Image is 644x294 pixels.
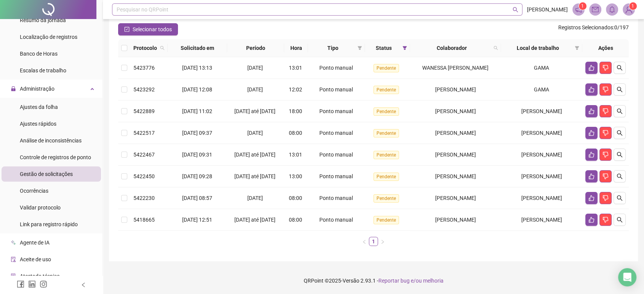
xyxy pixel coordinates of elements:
span: Ponto manual [319,130,353,136]
span: search [617,195,623,201]
span: Local de trabalho [504,44,572,52]
span: Protocolo [133,44,157,52]
span: facebook [17,280,24,288]
span: Link para registro rápido [20,221,78,227]
span: [DATE] até [DATE] [234,217,276,223]
span: linkedin [28,280,36,288]
span: [PERSON_NAME] [435,173,476,179]
span: search [160,46,165,50]
span: search [493,46,498,50]
span: dislike [602,65,609,71]
span: search [492,42,500,54]
span: audit [11,257,16,262]
span: Ponto manual [319,108,353,114]
span: Resumo da jornada [20,17,66,23]
span: Administração [20,86,54,92]
span: [DATE] [247,86,263,93]
span: Localização de registros [20,34,77,40]
span: Pendente [373,194,399,203]
span: Agente de IA [20,240,50,246]
span: Ajustes rápidos [20,121,56,127]
span: Ponto manual [319,65,353,71]
span: [PERSON_NAME] [435,217,476,223]
img: 87615 [623,4,634,15]
span: Escalas de trabalho [20,67,66,73]
span: Ponto manual [319,173,353,179]
span: Validar protocolo [20,205,61,211]
span: [PERSON_NAME] [435,130,476,136]
span: like [588,152,594,158]
span: search [617,152,623,158]
span: like [588,65,594,71]
span: search [617,217,623,223]
div: Ações [585,44,626,52]
span: 13:01 [289,152,302,158]
span: 18:00 [289,108,302,114]
span: Pendente [373,173,399,181]
td: [PERSON_NAME] [501,101,582,122]
span: Gestão de solicitações [20,171,73,177]
span: like [588,130,594,136]
span: Atestado técnico [20,273,60,279]
span: : 0 / 197 [558,23,629,35]
span: [PERSON_NAME] [435,86,476,93]
span: 5423292 [133,86,155,93]
span: 5418665 [133,217,155,223]
span: search [617,108,623,114]
span: filter [402,46,407,50]
span: [PERSON_NAME] [435,108,476,114]
footer: QRPoint © 2025 - 2.93.1 - [103,267,644,294]
span: like [588,195,594,201]
span: [DATE] [247,195,263,201]
a: 1 [369,237,378,246]
span: bell [609,6,615,13]
span: Banco de Horas [20,51,58,57]
span: [PERSON_NAME] [435,195,476,201]
span: Pendente [373,216,399,224]
span: dislike [602,152,609,158]
span: mail [592,6,599,13]
span: like [588,108,594,114]
span: instagram [40,280,47,288]
span: [DATE] 13:13 [182,65,212,71]
span: 5422450 [133,173,155,179]
span: 08:00 [289,195,302,201]
span: Ocorrências [20,188,48,194]
li: 1 [369,237,378,246]
sup: 1 [579,2,586,10]
td: GAMA [501,79,582,101]
span: Selecionar todos [133,25,172,34]
span: Análise de inconsistências [20,137,82,144]
span: lock [11,86,16,91]
span: right [380,240,385,244]
span: left [81,282,86,288]
span: [DATE] 09:28 [182,173,212,179]
span: filter [357,46,362,50]
span: Ponto manual [319,152,353,158]
span: [DATE] 12:51 [182,217,212,223]
span: Ponto manual [319,217,353,223]
button: right [378,237,387,246]
th: Solicitado em [168,39,227,57]
span: Aceite de uso [20,256,51,262]
span: 1 [581,3,584,9]
td: [PERSON_NAME] [501,209,582,231]
span: [DATE] 08:57 [182,195,212,201]
span: filter [575,46,579,50]
span: [DATE] 09:37 [182,130,212,136]
span: Colaborador [413,44,490,52]
sup: Atualize o seu contato no menu Meus Dados [629,2,637,10]
span: 13:01 [289,65,302,71]
li: Página anterior [360,237,369,246]
span: notification [575,6,582,13]
span: Pendente [373,64,399,72]
span: Pendente [373,151,399,159]
span: 5423776 [133,65,155,71]
span: filter [356,42,364,54]
span: WANESSA [PERSON_NAME] [422,65,489,71]
span: 08:00 [289,217,302,223]
span: [DATE] até [DATE] [234,152,276,158]
span: filter [573,42,581,54]
span: dislike [602,108,609,114]
span: like [588,86,594,93]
